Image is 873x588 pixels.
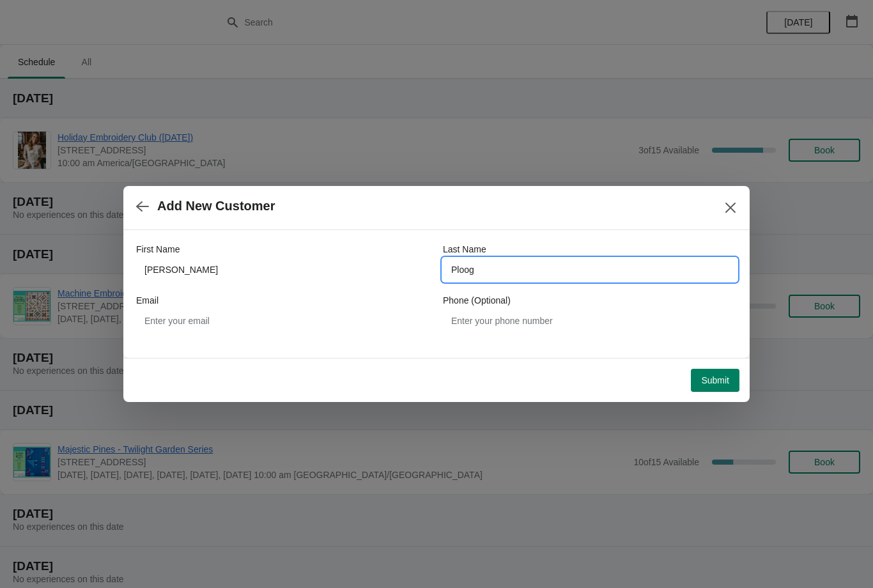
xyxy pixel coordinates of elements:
[691,369,739,392] button: Submit
[443,294,511,307] label: Phone (Optional)
[443,258,737,281] input: Smith
[136,258,430,281] input: John
[136,309,430,332] input: Enter your email
[136,243,180,256] label: First Name
[157,199,275,213] h2: Add New Customer
[136,294,158,307] label: Email
[443,243,486,256] label: Last Name
[443,309,737,332] input: Enter your phone number
[701,375,729,385] span: Submit
[719,196,742,219] button: Close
